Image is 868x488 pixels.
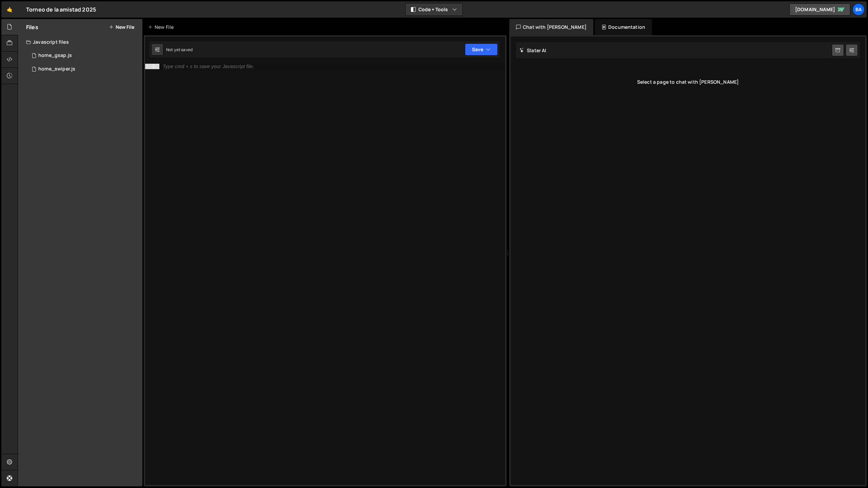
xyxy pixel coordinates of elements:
button: Code + Tools [406,3,462,16]
div: Torneo de la amistad 2025 [26,5,96,14]
div: Not yet saved [166,47,193,53]
div: New File [148,24,176,30]
div: Chat with [PERSON_NAME] [509,19,593,35]
h2: Slater AI [519,47,547,54]
a: Ba [852,3,865,16]
div: 15299/40186.js [26,49,142,62]
h2: Files [26,23,38,31]
div: 15299/40247.js [26,62,142,76]
div: home_swiper.js [38,66,75,72]
button: Save [465,43,498,56]
a: 🤙 [1,1,18,18]
a: [DOMAIN_NAME] [789,3,850,16]
div: Javascript files [18,35,142,49]
div: Documentation [595,19,652,35]
div: Type cmd + s to save your Javascript file. [163,64,254,69]
div: 1 [145,64,159,69]
div: home_gsap.js [38,53,72,59]
div: Select a page to chat with [PERSON_NAME] [516,68,860,96]
button: New File [109,24,134,30]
